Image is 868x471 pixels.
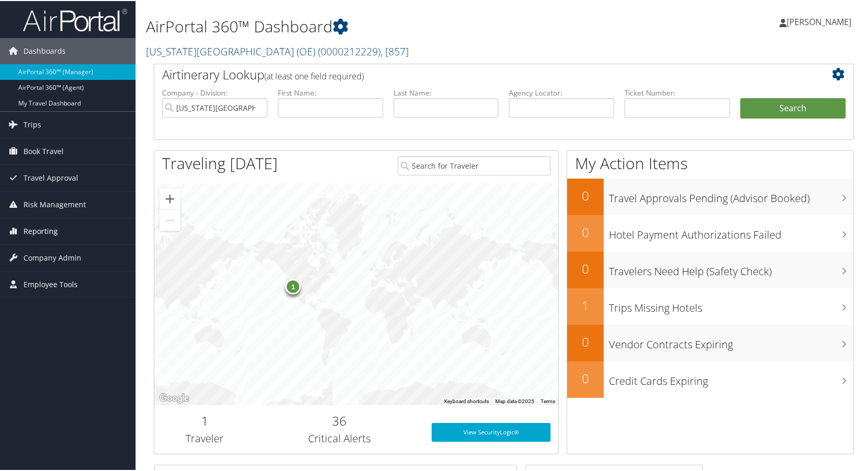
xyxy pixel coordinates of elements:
a: 0Hotel Payment Authorizations Failed [567,214,853,251]
a: 0Travel Approvals Pending (Advisor Booked) [567,178,853,214]
h2: 0 [567,222,604,240]
a: Open this area in Google Maps (opens a new window) [157,391,191,404]
input: Search for Traveler [398,155,551,174]
h1: Traveling [DATE] [162,151,278,173]
h2: 0 [567,259,604,277]
a: Terms (opens in new tab) [541,397,555,403]
span: [PERSON_NAME] [787,15,851,27]
h2: 1 [162,411,248,429]
h3: Travelers Need Help (Safety Check) [609,258,853,278]
span: Book Travel [23,137,64,163]
a: 0Travelers Need Help (Safety Check) [567,251,853,287]
h1: My Action Items [567,151,853,173]
h3: Trips Missing Hotels [609,295,853,314]
label: Agency Locator: [509,87,614,97]
span: Trips [23,111,41,137]
a: 0Credit Cards Expiring [567,360,853,397]
span: Travel Approval [23,164,78,190]
span: (at least one field required) [264,69,364,81]
span: Company Admin [23,244,81,270]
span: Map data ©2025 [495,397,534,403]
button: Search [740,97,846,118]
h3: Vendor Contracts Expiring [609,331,853,351]
h3: Credit Cards Expiring [609,368,853,387]
button: Keyboard shortcuts [444,397,489,404]
h2: 0 [567,186,604,204]
span: ( 0000212229 ) [318,43,381,57]
a: [US_STATE][GEOGRAPHIC_DATA] (OE) [146,43,409,57]
span: Dashboards [23,37,66,63]
span: , [ 857 ] [381,43,409,57]
label: First Name: [278,87,383,97]
div: 1 [285,278,301,293]
button: Zoom out [160,209,180,230]
img: Google [157,391,191,404]
img: airportal-logo.png [23,7,127,31]
h1: AirPortal 360™ Dashboard [146,15,623,37]
h2: 0 [567,332,604,350]
h3: Hotel Payment Authorizations Failed [609,221,853,241]
label: Ticket Number: [625,87,730,97]
h3: Critical Alerts [263,430,416,445]
a: 1Trips Missing Hotels [567,287,853,324]
span: Employee Tools [23,270,78,297]
h2: 0 [567,369,604,386]
h3: Travel Approvals Pending (Advisor Booked) [609,185,853,205]
h2: Airtinerary Lookup [162,65,787,83]
a: View SecurityLogic® [432,422,551,441]
label: Company - Division: [162,87,267,97]
span: Reporting [23,217,58,243]
a: 0Vendor Contracts Expiring [567,324,853,360]
h3: Traveler [162,430,248,445]
span: Risk Management [23,191,86,217]
button: Zoom in [160,187,180,208]
label: Last Name: [394,87,499,97]
a: [PERSON_NAME] [779,5,862,37]
h2: 36 [263,411,416,429]
h2: 1 [567,296,604,313]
